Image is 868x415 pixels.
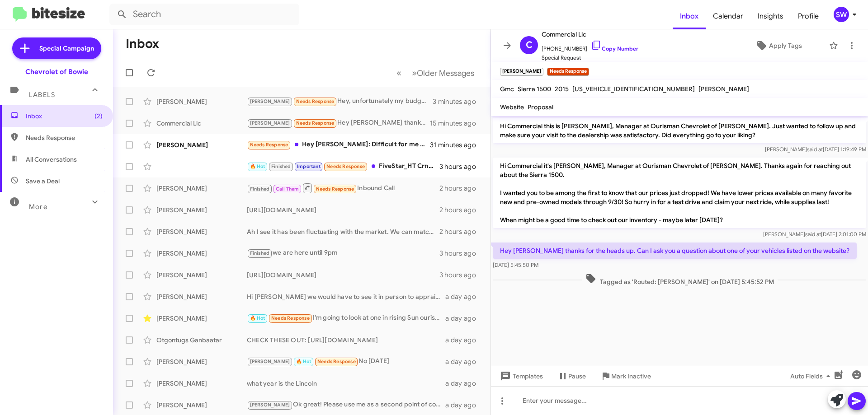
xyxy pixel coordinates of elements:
[156,336,247,345] div: Otgontugs Ganbaatar
[156,270,247,280] div: [PERSON_NAME]
[247,140,430,150] div: Hey [PERSON_NAME]: Difficult for me to pop in as I live in [GEOGRAPHIC_DATA], [US_STATE][GEOGRAPH...
[500,103,524,111] span: Website
[790,368,834,384] span: Auto Fields
[582,273,778,286] span: Tagged as 'Routed: [PERSON_NAME]' on [DATE] 5:45:52 PM
[412,67,417,79] span: »
[156,249,247,258] div: [PERSON_NAME]
[568,368,586,384] span: Pause
[826,7,858,22] button: SW
[25,67,88,76] div: Chevrolet of Bowie
[39,44,94,53] span: Special Campaign
[250,142,288,148] span: Needs Response
[156,97,247,106] div: [PERSON_NAME]
[250,359,290,364] span: [PERSON_NAME]
[765,146,866,153] span: [PERSON_NAME] [DATE] 1:19:49 PM
[247,270,439,280] div: [URL][DOMAIN_NAME]
[591,45,638,52] a: Copy Number
[791,3,826,29] a: Profile
[247,356,445,367] div: No [DATE]
[12,37,101,59] a: Special Campaign
[296,98,335,104] span: Needs Response
[445,314,483,323] div: a day ago
[673,3,706,29] a: Inbox
[547,68,589,76] small: Needs Response
[445,379,483,388] div: a day ago
[498,368,543,384] span: Templates
[156,357,247,366] div: [PERSON_NAME]
[296,359,311,364] span: 🔥 Hot
[493,261,538,268] span: [DATE] 5:45:50 PM
[392,64,480,82] nav: Page navigation example
[156,205,247,214] div: [PERSON_NAME]
[550,368,593,384] button: Pause
[26,112,103,121] span: Inbox
[500,68,543,76] small: [PERSON_NAME]
[271,315,310,321] span: Needs Response
[528,103,553,111] span: Proposal
[250,163,265,169] span: 🔥 Hot
[572,85,695,93] span: [US_VEHICLE_IDENTIFICATION_NUMBER]
[430,119,483,128] div: 15 minutes ago
[250,315,265,321] span: 🔥 Hot
[250,120,290,126] span: [PERSON_NAME]
[439,227,483,236] div: 2 hours ago
[247,118,430,128] div: Hey [PERSON_NAME] thanks for the heads up. Can I ask you a question about one of your vehicles li...
[156,119,247,128] div: Commercial Llc
[250,402,290,408] span: [PERSON_NAME]
[417,68,474,78] span: Older Messages
[276,186,299,192] span: Call Them
[126,37,159,51] h1: Inbox
[491,368,550,384] button: Templates
[433,97,483,106] div: 3 minutes ago
[430,140,483,149] div: 31 minutes ago
[156,401,247,410] div: [PERSON_NAME]
[439,162,483,171] div: 3 hours ago
[296,120,335,126] span: Needs Response
[805,231,821,238] span: said at
[445,357,483,366] div: a day ago
[94,112,103,121] span: (2)
[109,4,299,25] input: Search
[493,118,866,143] p: Hi Commercial this is [PERSON_NAME], Manager at Ourisman Chevrolet of [PERSON_NAME]. Just wanted ...
[732,37,825,54] button: Apply Tags
[783,368,841,384] button: Auto Fields
[247,379,445,388] div: what year is the Lincoln
[156,140,247,149] div: [PERSON_NAME]
[250,250,270,256] span: Finished
[834,7,849,22] div: SW
[156,227,247,236] div: [PERSON_NAME]
[396,67,401,79] span: «
[750,3,791,29] a: Insights
[445,401,483,410] div: a day ago
[247,336,445,345] div: CHECK THESE OUT: [URL][DOMAIN_NAME]
[493,242,857,259] p: Hey [PERSON_NAME] thanks for the heads up. Can I ask you a question about one of your vehicles li...
[247,292,445,301] div: Hi [PERSON_NAME] we would have to see it in person to appraise it, are you able to stop by [DATE]
[29,91,55,99] span: Labels
[326,163,365,169] span: Needs Response
[156,292,247,301] div: [PERSON_NAME]
[542,40,638,53] span: [PHONE_NUMBER]
[247,182,439,194] div: Inbound Call
[247,161,439,172] div: FiveStar_HT Crn [DATE] $3.8 +0.25 Crn [DATE] $3.8 +0.25 Bns [DATE] $9.49 -12.0 Bns [DATE] $9.49 -...
[611,368,651,384] span: Mark Inactive
[518,85,551,93] span: Sierra 1500
[439,205,483,214] div: 2 hours ago
[445,336,483,345] div: a day ago
[493,158,866,228] p: Hi Commercial it's [PERSON_NAME], Manager at Ourisman Chevrolet of [PERSON_NAME]. Thanks again fo...
[29,203,47,211] span: More
[247,248,439,258] div: we are here until 9pm
[763,231,866,238] span: [PERSON_NAME] [DATE] 2:01:00 PM
[593,368,658,384] button: Mark Inactive
[156,379,247,388] div: [PERSON_NAME]
[26,155,77,164] span: All Conversations
[706,3,750,29] a: Calendar
[271,163,291,169] span: Finished
[247,205,439,214] div: [URL][DOMAIN_NAME]
[391,64,407,82] button: Previous
[439,270,483,280] div: 3 hours ago
[156,184,247,193] div: [PERSON_NAME]
[542,29,638,40] span: Commercial Llc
